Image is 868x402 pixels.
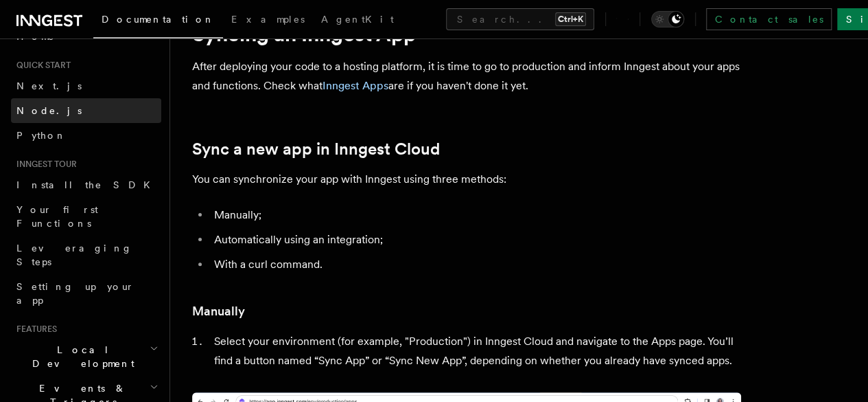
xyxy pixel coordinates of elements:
p: You can synchronize your app with Inngest using three methods: [192,170,741,189]
a: Your first Functions [11,197,161,236]
a: Next.js [11,74,161,98]
p: After deploying your code to a hosting platform, it is time to go to production and inform Innges... [192,57,741,96]
span: Features [11,324,57,335]
span: Documentation [102,14,215,25]
li: With a curl command. [210,255,741,274]
a: Contact sales [706,8,832,30]
span: Inngest tour [11,159,77,170]
span: Python [16,130,67,141]
span: Node.js [16,105,82,116]
span: Leveraging Steps [16,243,132,267]
a: Leveraging Steps [11,236,161,274]
li: Automatically using an integration; [210,230,741,249]
span: Setting up your app [16,281,134,306]
a: Inngest Apps [322,79,388,92]
li: Manually; [210,205,741,225]
a: Examples [223,4,313,37]
button: Toggle dark mode [651,11,684,27]
span: Quick start [11,60,71,71]
a: Python [11,123,161,148]
span: AgentKit [321,14,394,25]
a: Node.js [11,98,161,123]
kbd: Ctrl+K [555,12,586,26]
li: Select your environment (for example, "Production") in Inngest Cloud and navigate to the Apps pag... [210,332,741,370]
a: Setting up your app [11,274,161,313]
span: Your first Functions [16,204,98,229]
span: Local Development [11,343,150,370]
a: Install the SDK [11,172,161,197]
button: Search...Ctrl+K [446,8,594,30]
a: Documentation [93,4,223,38]
a: AgentKit [313,4,402,37]
button: Local Development [11,337,161,376]
a: Manually [192,302,245,321]
span: Install the SDK [16,179,159,190]
span: Examples [231,14,305,25]
span: Next.js [16,80,82,91]
a: Sync a new app in Inngest Cloud [192,139,440,159]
